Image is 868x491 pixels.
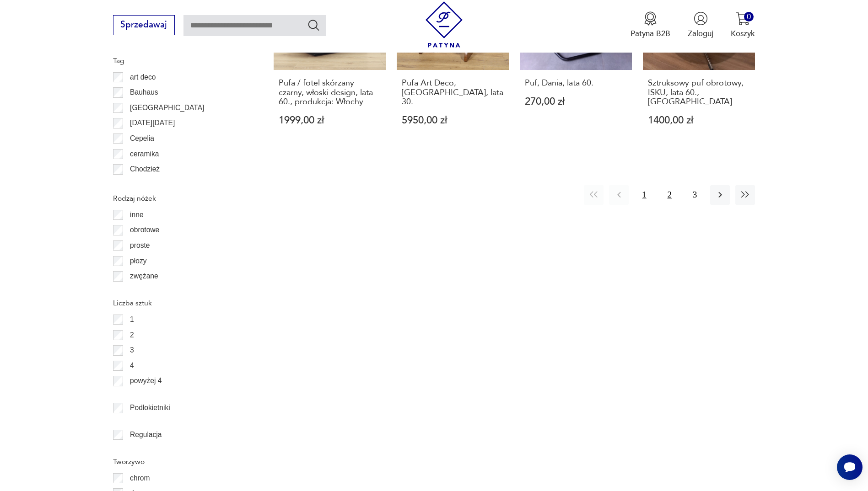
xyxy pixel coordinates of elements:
[113,192,248,204] p: Rodzaj nóżek
[731,11,755,39] button: 0Koszyk
[130,344,134,356] p: 3
[837,454,863,480] iframe: Smartsupp widget button
[631,11,670,39] button: Patyna B2B
[279,116,381,125] p: 1999,00 zł
[307,18,320,32] button: Szukaj
[688,28,713,39] p: Zaloguj
[130,209,143,221] p: inne
[130,224,159,236] p: obrotowe
[130,71,156,83] p: art deco
[113,55,248,67] p: Tag
[130,179,157,191] p: Ćmielów
[660,185,679,205] button: 2
[130,102,204,114] p: [GEOGRAPHIC_DATA]
[525,79,627,88] h3: Puf, Dania, lata 60.
[130,148,159,160] p: ceramika
[130,240,150,251] p: proste
[130,329,134,341] p: 2
[643,11,658,26] img: Ikona medalu
[130,314,134,326] p: 1
[113,297,248,309] p: Liczba sztuk
[113,456,248,468] p: Tworzywo
[731,28,755,39] p: Koszyk
[113,22,175,29] a: Sprzedawaj
[130,270,158,282] p: zwężane
[402,116,504,125] p: 5950,00 zł
[130,429,162,441] p: Regulacja
[130,360,134,372] p: 4
[694,11,708,26] img: Ikonka użytkownika
[130,375,162,387] p: powyżej 4
[130,472,150,484] p: chrom
[688,11,713,39] button: Zaloguj
[744,12,754,21] div: 0
[736,11,750,26] img: Ikona koszyka
[130,86,158,98] p: Bauhaus
[130,133,154,144] p: Cepelia
[130,255,146,267] p: płozy
[113,15,175,35] button: Sprzedawaj
[402,79,504,107] h3: Pufa Art Deco, [GEOGRAPHIC_DATA], lata 30.
[685,185,705,205] button: 3
[279,79,381,107] h3: Pufa / fotel skórzany czarny, włoski design, lata 60., produkcja: Włochy
[634,185,654,205] button: 1
[648,79,750,107] h3: Sztruksowy puf obrotowy, ISKU, lata 60., [GEOGRAPHIC_DATA]
[631,11,670,39] a: Ikona medaluPatyna B2B
[130,163,160,175] p: Chodzież
[631,28,670,39] p: Patyna B2B
[130,402,170,414] p: Podłokietniki
[525,97,627,107] p: 270,00 zł
[421,1,467,48] img: Patyna - sklep z meblami i dekoracjami vintage
[130,117,175,129] p: [DATE][DATE]
[648,116,750,125] p: 1400,00 zł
